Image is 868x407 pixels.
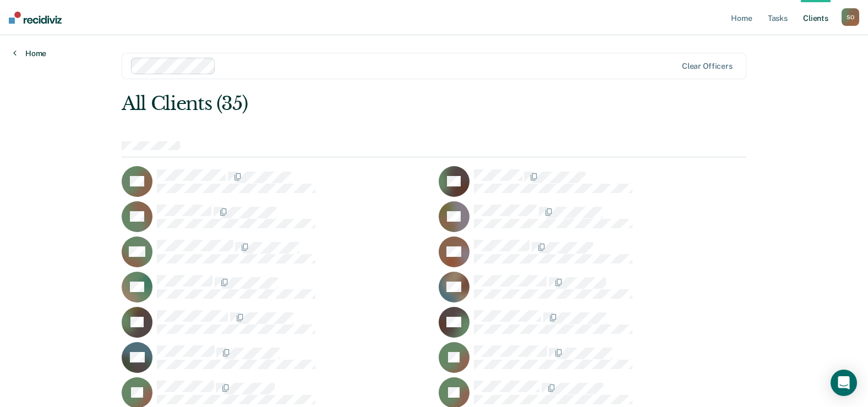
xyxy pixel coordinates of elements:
div: S O [842,8,859,26]
img: Recidiviz [9,12,62,24]
div: Clear officers [682,62,733,71]
div: All Clients (35) [122,92,621,115]
button: SO [842,8,859,26]
div: Open Intercom Messenger [831,370,857,396]
a: Home [13,48,46,58]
